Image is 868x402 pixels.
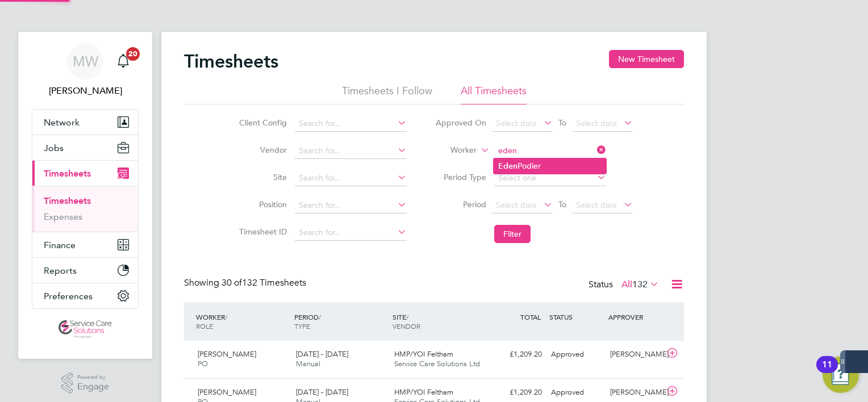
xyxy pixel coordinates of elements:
[296,349,348,359] span: [DATE] - [DATE]
[222,277,306,288] span: 132 Timesheets
[32,110,138,135] button: Network
[184,50,278,73] h2: Timesheets
[32,258,138,283] button: Reports
[425,145,477,156] label: Worker
[394,387,453,397] span: HMP/YOI Feltham
[18,32,152,359] nav: Main navigation
[394,359,480,368] span: Service Care Solutions Ltd
[394,349,453,359] span: HMP/YOI Feltham
[390,307,488,336] div: SITE
[32,161,138,186] button: Timesheets
[632,279,648,290] span: 132
[236,145,287,155] label: Vendor
[77,382,109,392] span: Engage
[44,291,93,301] span: Preferences
[32,283,138,308] button: Preferences
[236,199,287,210] label: Position
[606,307,665,327] div: APPROVER
[621,279,659,290] label: All
[73,54,98,69] span: MW
[126,47,140,61] span: 20
[494,158,606,174] li: Podier
[435,118,486,128] label: Approved On
[546,307,606,327] div: STATUS
[609,50,684,68] button: New Timesheet
[823,357,859,393] button: Open Resource Center, 11 new notifications
[198,349,256,359] span: [PERSON_NAME]
[236,227,287,237] label: Timesheet ID
[296,359,320,368] span: Manual
[44,265,77,276] span: Reports
[198,387,256,397] span: [PERSON_NAME]
[112,43,135,79] a: 20
[393,321,420,330] span: VENDOR
[576,118,617,128] span: Select date
[589,277,661,293] div: Status
[291,307,390,336] div: PERIOD
[487,383,546,402] div: £1,209.20
[555,197,570,212] span: To
[32,320,139,338] a: Go to home page
[198,359,208,368] span: PO
[294,321,310,330] span: TYPE
[184,277,308,289] div: Showing
[296,387,348,397] span: [DATE] - [DATE]
[193,307,291,336] div: WORKER
[494,225,531,243] button: Filter
[435,199,486,210] label: Period
[32,232,138,257] button: Finance
[555,115,570,130] span: To
[44,195,91,206] a: Timesheets
[295,143,407,159] input: Search for...
[295,198,407,213] input: Search for...
[435,172,486,182] label: Period Type
[77,372,109,382] span: Powered by
[236,172,287,182] label: Site
[44,117,80,128] span: Network
[225,312,227,321] span: /
[494,143,606,159] input: Search for...
[295,225,407,241] input: Search for...
[496,118,537,128] span: Select date
[196,321,213,330] span: ROLE
[32,43,139,98] a: MW[PERSON_NAME]
[222,277,242,288] span: 30 of
[61,372,110,394] a: Powered byEngage
[44,240,76,250] span: Finance
[461,84,527,104] li: All Timesheets
[44,168,91,179] span: Timesheets
[319,312,321,321] span: /
[44,143,64,153] span: Jobs
[236,118,287,128] label: Client Config
[606,345,665,364] div: [PERSON_NAME]
[498,161,518,171] b: Eden
[496,200,537,210] span: Select date
[822,365,832,379] div: 11
[295,116,407,132] input: Search for...
[295,170,407,186] input: Search for...
[576,200,617,210] span: Select date
[406,312,408,321] span: /
[546,345,606,364] div: Approved
[494,170,606,186] input: Select one
[32,186,138,232] div: Timesheets
[44,211,82,222] a: Expenses
[487,345,546,364] div: £1,209.20
[606,383,665,402] div: [PERSON_NAME]
[59,320,112,338] img: servicecare-logo-retina.png
[546,383,606,402] div: Approved
[342,84,432,104] li: Timesheets I Follow
[32,135,138,160] button: Jobs
[520,312,541,321] span: TOTAL
[32,84,139,98] span: Mark White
